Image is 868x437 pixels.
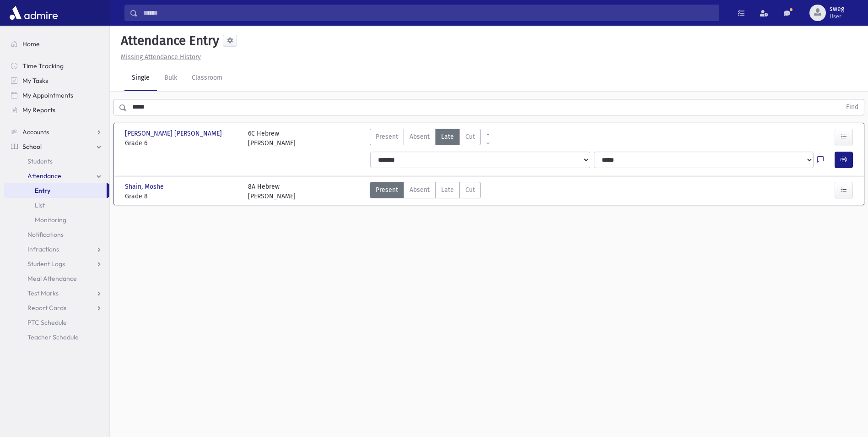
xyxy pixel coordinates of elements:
[4,271,109,286] a: Meal Attendance
[22,91,73,99] span: My Appointments
[22,40,40,48] span: Home
[27,333,79,341] span: Teacher Schedule
[4,154,109,169] a: Students
[157,66,184,91] a: Bulk
[4,103,109,117] a: My Reports
[22,106,55,114] span: My Reports
[370,182,481,201] div: AttTypes
[4,286,109,300] a: Test Marks
[4,37,109,51] a: Home
[441,132,454,142] span: Late
[830,5,844,13] span: sweg
[121,53,201,61] u: Missing Attendance History
[125,182,166,191] span: Shain, Moshe
[4,125,109,139] a: Accounts
[465,132,475,142] span: Cut
[125,138,239,148] span: Grade 6
[35,186,50,195] span: Entry
[7,4,60,22] img: AdmirePro
[370,129,481,148] div: AttTypes
[4,257,109,271] a: Student Logs
[27,230,64,239] span: Notifications
[248,129,296,148] div: 6C Hebrew [PERSON_NAME]
[4,88,109,103] a: My Appointments
[4,139,109,154] a: School
[117,53,201,61] a: Missing Attendance History
[830,13,844,20] span: User
[4,213,109,227] a: Monitoring
[35,216,66,224] span: Monitoring
[125,191,239,201] span: Grade 8
[4,59,109,73] a: Time Tracking
[22,142,42,151] span: School
[27,245,59,253] span: Infractions
[27,260,65,268] span: Student Logs
[4,183,107,198] a: Entry
[27,157,53,165] span: Students
[4,198,109,213] a: List
[4,242,109,257] a: Infractions
[4,300,109,315] a: Report Cards
[138,5,719,21] input: Search
[410,132,430,142] span: Absent
[27,318,67,327] span: PTC Schedule
[841,99,864,115] button: Find
[125,129,224,138] span: [PERSON_NAME] [PERSON_NAME]
[27,274,77,283] span: Meal Attendance
[4,73,109,88] a: My Tasks
[4,330,109,344] a: Teacher Schedule
[4,227,109,242] a: Notifications
[441,185,454,195] span: Late
[248,182,296,201] div: 8A Hebrew [PERSON_NAME]
[184,66,230,91] a: Classroom
[4,169,109,183] a: Attendance
[27,289,59,297] span: Test Marks
[410,185,430,195] span: Absent
[22,76,48,85] span: My Tasks
[22,62,64,70] span: Time Tracking
[27,172,61,180] span: Attendance
[4,315,109,330] a: PTC Schedule
[376,132,398,142] span: Present
[376,185,398,195] span: Present
[465,185,475,195] span: Cut
[124,66,157,91] a: Single
[22,128,49,136] span: Accounts
[117,33,219,49] h5: Attendance Entry
[35,201,45,209] span: List
[27,304,66,312] span: Report Cards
